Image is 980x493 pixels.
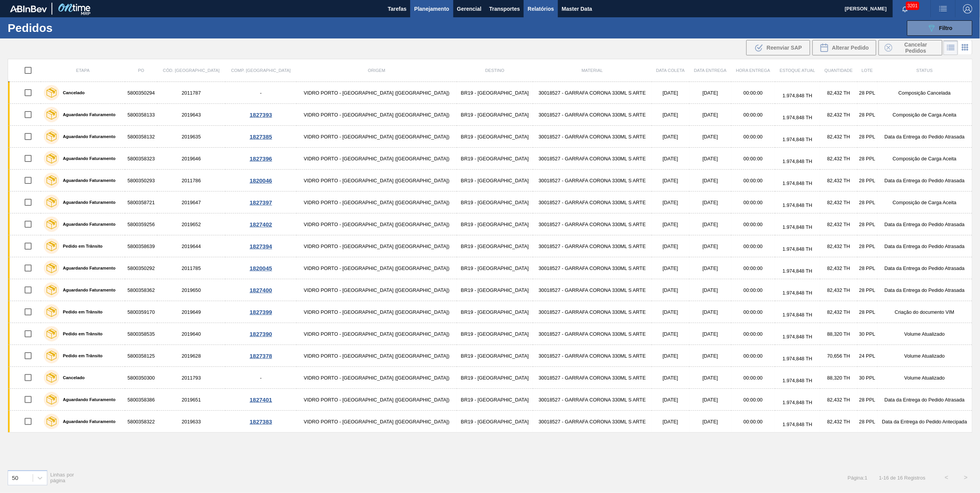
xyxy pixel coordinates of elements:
span: 1.974,848 TH [783,356,812,361]
td: VIDRO PORTO - [GEOGRAPHIC_DATA] ([GEOGRAPHIC_DATA]) [296,235,457,257]
td: 5800358721 [125,192,157,213]
td: 30018527 - GARRAFA CORONA 330ML S ARTE [533,192,652,213]
div: 1827402 [226,221,295,228]
td: VIDRO PORTO - [GEOGRAPHIC_DATA] ([GEOGRAPHIC_DATA]) [296,104,457,126]
span: 1.974,848 TH [783,334,812,340]
span: Linhas por página [50,472,74,483]
td: VIDRO PORTO - [GEOGRAPHIC_DATA] ([GEOGRAPHIC_DATA]) [296,279,457,301]
td: BR19 - [GEOGRAPHIC_DATA] [457,301,533,323]
label: Aguardando Faturamento [59,266,116,270]
td: 00:00:00 [731,323,775,345]
td: 82,432 TH [820,148,857,170]
a: Cancelado58003502942011787-VIDRO PORTO - [GEOGRAPHIC_DATA] ([GEOGRAPHIC_DATA])BR19 - [GEOGRAPHIC_... [8,82,972,104]
td: 30018527 - GARRAFA CORONA 330ML S ARTE [533,367,652,389]
label: Aguardando Faturamento [59,156,116,161]
td: 30 PPL [857,367,877,389]
span: 1.974,848 TH [783,378,812,383]
td: 82,432 TH [820,104,857,126]
td: 30018527 - GARRAFA CORONA 330ML S ARTE [533,345,652,367]
span: Comp. [GEOGRAPHIC_DATA] [231,68,291,73]
td: [DATE] [689,104,731,126]
td: [DATE] [689,345,731,367]
td: [DATE] [689,148,731,170]
td: 30018527 - GARRAFA CORONA 330ML S ARTE [533,411,652,433]
td: 30018527 - GARRAFA CORONA 330ML S ARTE [533,170,652,192]
label: Aguardando Faturamento [59,288,116,292]
td: 82,432 TH [820,257,857,279]
a: Pedido em Trânsito58003581252019628VIDRO PORTO - [GEOGRAPHIC_DATA] ([GEOGRAPHIC_DATA])BR19 - [GEO... [8,345,972,367]
label: Cancelado [59,90,85,95]
td: [DATE] [689,126,731,148]
td: 2019650 [157,279,225,301]
div: Alterar Pedido [812,40,876,55]
td: [DATE] [652,323,689,345]
span: Destino [485,68,504,73]
td: [DATE] [689,192,731,213]
a: Aguardando Faturamento58003583222019633VIDRO PORTO - [GEOGRAPHIC_DATA] ([GEOGRAPHIC_DATA])BR19 - ... [8,411,972,433]
td: 2011786 [157,170,225,192]
td: VIDRO PORTO - [GEOGRAPHIC_DATA] ([GEOGRAPHIC_DATA]) [296,148,457,170]
label: Pedido em Trânsito [59,331,103,336]
span: 1.974,848 TH [783,180,812,186]
a: Aguardando Faturamento58003581332019643VIDRO PORTO - [GEOGRAPHIC_DATA] ([GEOGRAPHIC_DATA])BR19 - ... [8,104,972,126]
td: [DATE] [652,192,689,213]
a: Aguardando Faturamento58003502922011785VIDRO PORTO - [GEOGRAPHIC_DATA] ([GEOGRAPHIC_DATA])BR19 - ... [8,257,972,279]
span: 1.974,848 TH [783,115,812,120]
td: [DATE] [652,301,689,323]
a: Pedido em Trânsito58003591702019649VIDRO PORTO - [GEOGRAPHIC_DATA] ([GEOGRAPHIC_DATA])BR19 - [GEO... [8,301,972,323]
td: BR19 - [GEOGRAPHIC_DATA] [457,235,533,257]
div: 1827378 [226,353,295,359]
td: 5800358323 [125,148,157,170]
span: 1 - 16 de 16 Registros [879,475,925,481]
td: 5800350292 [125,257,157,279]
td: VIDRO PORTO - [GEOGRAPHIC_DATA] ([GEOGRAPHIC_DATA]) [296,82,457,104]
td: [DATE] [652,104,689,126]
button: < [937,468,956,487]
td: BR19 - [GEOGRAPHIC_DATA] [457,82,533,104]
a: Pedido em Trânsito58003586392019644VIDRO PORTO - [GEOGRAPHIC_DATA] ([GEOGRAPHIC_DATA])BR19 - [GEO... [8,235,972,257]
td: 30018527 - GARRAFA CORONA 330ML S ARTE [533,235,652,257]
td: 30 PPL [857,323,877,345]
td: 82,432 TH [820,389,857,411]
td: 28 PPL [857,192,877,213]
td: Data da Entrega do Pedido Atrasada [877,257,972,279]
td: 5800358322 [125,411,157,433]
td: VIDRO PORTO - [GEOGRAPHIC_DATA] ([GEOGRAPHIC_DATA]) [296,257,457,279]
td: 28 PPL [857,389,877,411]
td: 2019649 [157,301,225,323]
td: 82,432 TH [820,235,857,257]
td: 82,432 TH [820,192,857,213]
label: Aguardando Faturamento [59,112,116,117]
td: 00:00:00 [731,235,775,257]
td: BR19 - [GEOGRAPHIC_DATA] [457,126,533,148]
td: Data da Entrega do Pedido Atrasada [877,235,972,257]
img: Logout [963,4,972,13]
td: 30018527 - GARRAFA CORONA 330ML S ARTE [533,82,652,104]
td: 30018527 - GARRAFA CORONA 330ML S ARTE [533,104,652,126]
div: Reenviar SAP [746,40,810,55]
div: 1827397 [226,199,295,206]
td: [DATE] [652,257,689,279]
div: 1827396 [226,155,295,162]
span: PO [138,68,144,73]
td: 28 PPL [857,126,877,148]
div: 1827393 [226,112,295,118]
span: 1.974,848 TH [783,268,812,274]
span: Master Data [562,4,592,13]
td: 88,320 TH [820,323,857,345]
td: [DATE] [652,367,689,389]
td: 2019651 [157,389,225,411]
td: 00:00:00 [731,411,775,433]
span: Data coleta [656,68,685,73]
td: 2019633 [157,411,225,433]
td: 70,656 TH [820,345,857,367]
div: 1827399 [226,309,295,315]
span: Reenviar SAP [767,45,802,51]
td: Composição de Carga Aceita [877,192,972,213]
td: BR19 - [GEOGRAPHIC_DATA] [457,367,533,389]
td: 00:00:00 [731,170,775,192]
td: VIDRO PORTO - [GEOGRAPHIC_DATA] ([GEOGRAPHIC_DATA]) [296,213,457,235]
td: 2011787 [157,82,225,104]
a: Aguardando Faturamento58003592562019652VIDRO PORTO - [GEOGRAPHIC_DATA] ([GEOGRAPHIC_DATA])BR19 - ... [8,213,972,235]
